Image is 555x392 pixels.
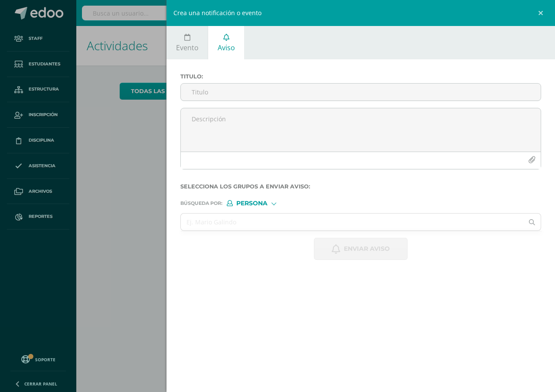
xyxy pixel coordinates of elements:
input: Titulo [181,84,541,100]
span: Búsqueda por : [180,201,222,206]
label: Selecciona los grupos a enviar aviso : [180,183,541,190]
span: Aviso [218,43,235,52]
button: Enviar aviso [314,238,408,260]
span: Enviar aviso [344,238,390,259]
a: Aviso [208,26,244,59]
span: Evento [176,43,199,52]
div: [object Object] [227,200,292,206]
a: Evento [166,26,208,59]
span: Persona [236,201,268,206]
label: Titulo : [180,73,541,80]
input: Ej. Mario Galindo [181,214,523,230]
